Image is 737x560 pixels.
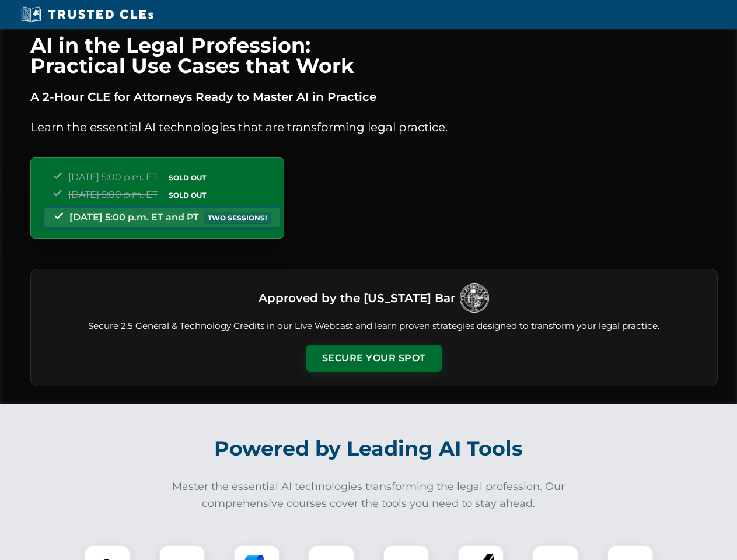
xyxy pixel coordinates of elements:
h2: Powered by Leading AI Tools [46,428,692,469]
p: A 2-Hour CLE for Attorneys Ready to Master AI in Practice [30,87,718,106]
p: Master the essential AI technologies transforming the legal profession. Our comprehensive courses... [165,478,573,512]
span: [DATE] 5:00 p.m. ET [68,171,158,183]
button: Secure Your Spot [306,345,442,372]
p: Learn the essential AI technologies that are transforming legal practice. [30,118,718,136]
img: Trusted CLEs [18,6,157,23]
h3: Approved by the [US_STATE] Bar [259,288,455,309]
span: SOLD OUT [165,189,210,201]
img: Logo [460,283,489,313]
span: SOLD OUT [165,171,210,184]
span: [DATE] 5:00 p.m. ET [68,189,158,200]
h1: AI in the Legal Profession: Practical Use Cases that Work [30,35,718,76]
p: Secure 2.5 General & Technology Credits in our Live Webcast and learn proven strategies designed ... [45,320,703,333]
